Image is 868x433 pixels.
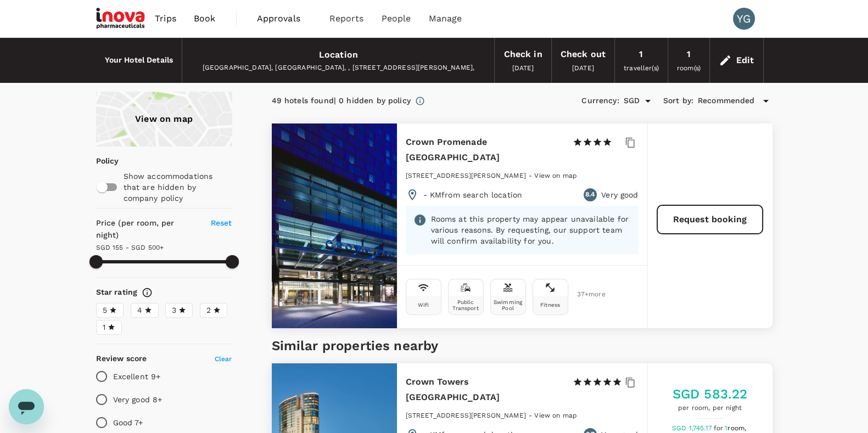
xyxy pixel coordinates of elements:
svg: Star ratings are awarded to properties to represent the quality of services, facilities, and amen... [142,287,153,298]
div: 49 hotels found | 0 hidden by policy [272,95,411,107]
span: 37 + more [577,291,593,298]
h6: Your Hotel Details [105,54,173,66]
iframe: Button to launch messaging window [9,389,44,424]
span: per room, per night [673,403,748,414]
span: Clear [215,355,232,363]
p: Excellent 9+ [113,371,161,382]
span: 1 [725,424,748,432]
button: Open [640,93,656,109]
span: Reports [329,12,364,25]
span: room(s) [677,64,701,72]
button: Request booking [657,205,763,234]
div: 1 [639,47,643,62]
span: Recommended [698,95,755,107]
span: Book [194,12,216,25]
span: 5 [103,305,107,316]
span: [DATE] [572,64,594,72]
h6: Crown Promenade [GEOGRAPHIC_DATA] [406,134,564,165]
span: SGD 155 - SGD 500+ [96,244,164,251]
span: Approvals [257,12,312,25]
h5: Similar properties nearby [272,337,772,355]
a: View on map [534,410,577,419]
span: - [529,412,534,419]
span: traveller(s) [624,64,659,72]
span: 2 [206,305,211,316]
div: Swimming Pool [493,299,523,311]
span: 1 [103,322,105,333]
span: [DATE] [512,64,534,72]
div: Check out [561,47,606,62]
a: View on map [96,92,232,147]
p: Show accommodations that are hidden by company policy [124,171,231,204]
span: [STREET_ADDRESS][PERSON_NAME] [406,172,526,179]
p: Policy [96,155,103,166]
div: Public Transport [451,299,481,311]
span: room, [727,424,746,432]
span: 3 [172,305,176,316]
span: View on map [534,172,577,179]
span: SGD 1,745.17 [672,424,714,432]
div: [GEOGRAPHIC_DATA], [GEOGRAPHIC_DATA], , [STREET_ADDRESS][PERSON_NAME], [191,63,485,74]
h6: Sort by : [663,95,693,107]
a: View on map [534,171,577,179]
p: Good 7+ [113,417,143,428]
h6: Review score [96,353,147,365]
span: - [529,172,534,179]
h6: Price (per room, per night) [96,217,198,241]
span: [STREET_ADDRESS][PERSON_NAME] [406,412,526,419]
span: View on map [534,412,577,419]
p: Very good 8+ [113,394,163,405]
span: Trips [155,12,176,25]
h6: Currency : [581,95,619,107]
p: Rooms at this property may appear unavailable for various reasons. By requesting, our support tea... [431,213,631,246]
p: - KM from search location [423,189,523,200]
img: iNova Pharmaceuticals [96,7,147,31]
div: Wifi [418,302,429,308]
h6: Star rating [96,286,138,299]
div: YG [733,8,755,30]
span: Reset [211,218,232,227]
div: Fitness [540,302,560,308]
div: Check in [503,47,542,62]
span: for [714,424,725,432]
h6: Crown Towers [GEOGRAPHIC_DATA] [406,374,564,405]
div: 1 [687,47,691,62]
span: 4 [137,305,142,316]
div: Location [319,47,358,63]
span: People [382,12,411,25]
span: Manage [428,12,462,25]
span: 8.4 [585,189,595,200]
h5: SGD 583.22 [673,385,748,403]
div: Edit [736,53,754,68]
p: Very good [601,189,638,200]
